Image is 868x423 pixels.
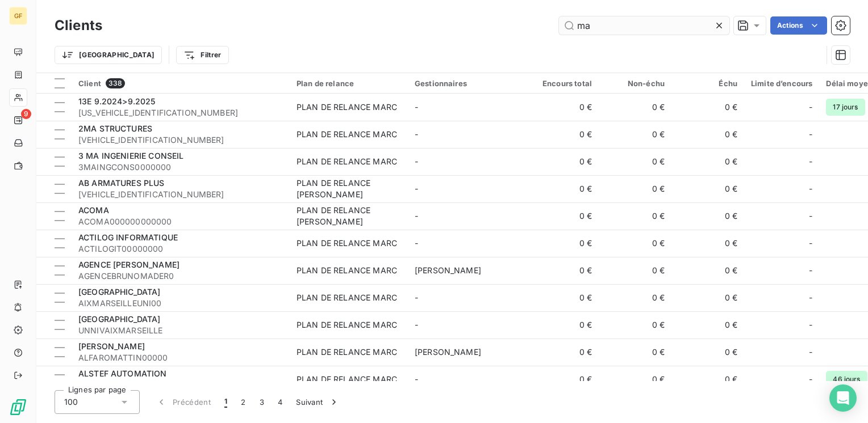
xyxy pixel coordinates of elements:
div: PLAN DE RELANCE [PERSON_NAME] [297,205,401,227]
td: 0 € [599,311,671,339]
td: 0 € [599,94,671,121]
button: 3 [253,390,271,414]
span: [VEHICLE_IDENTIFICATION_NUMBER] [78,134,283,146]
span: AGENCEBRUNOMADER0 [78,270,283,282]
td: 0 € [671,175,744,202]
div: Non-échu [606,79,665,88]
td: 0 € [526,366,599,393]
span: - [809,374,812,385]
div: PLAN DE RELANCE MARC [297,346,397,358]
span: ACTILOGIT00000000 [78,243,283,255]
span: ACTILOG INFORMATIQUE [78,232,178,242]
td: 0 € [671,202,744,230]
td: 0 € [526,148,599,175]
span: 13E 9.2024>9.2025 [78,96,156,106]
span: [US_VEHICLE_IDENTIFICATION_NUMBER] [78,107,283,119]
div: PLAN DE RELANCE MARC [297,101,397,113]
td: 0 € [526,175,599,202]
span: - [415,102,418,112]
span: ACOMA [78,205,109,215]
span: - [809,319,812,331]
span: - [809,238,812,249]
span: ALFAROMATTIN00000 [78,352,283,363]
span: [GEOGRAPHIC_DATA] [78,314,161,324]
span: 338 [106,78,125,88]
div: Limite d’encours [751,79,812,88]
td: 0 € [599,148,671,175]
span: 1 [224,396,227,408]
td: 0 € [671,366,744,393]
span: - [415,293,418,302]
span: [GEOGRAPHIC_DATA] [78,287,161,297]
span: 46 jours [826,371,867,388]
div: PLAN DE RELANCE MARC [297,265,397,276]
span: [PERSON_NAME] [78,341,145,351]
span: [PERSON_NAME] [415,265,481,275]
td: 0 € [599,121,671,148]
span: - [415,184,418,193]
td: 0 € [671,311,744,339]
div: Open Intercom Messenger [829,384,857,412]
td: 0 € [671,148,744,175]
td: 0 € [671,121,744,148]
td: 0 € [526,284,599,311]
div: PLAN DE RELANCE MARC [297,292,397,303]
div: PLAN DE RELANCE MARC [297,129,397,140]
span: AB ARMATURES PLUS [78,178,165,188]
td: 0 € [526,257,599,284]
button: [GEOGRAPHIC_DATA] [55,46,162,64]
span: ALSTEF AUTOMATION [78,369,167,378]
span: - [809,210,812,222]
span: UNNIVAIXMARSEILLE [78,325,283,336]
button: 4 [271,390,289,414]
span: - [809,129,812,140]
td: 0 € [526,311,599,339]
span: AIXMARSEILLEUNI00 [78,298,283,309]
button: 1 [218,390,234,414]
td: 0 € [671,230,744,257]
td: 0 € [671,94,744,121]
td: 0 € [526,230,599,257]
span: - [415,156,418,166]
span: [VEHICLE_IDENTIFICATION_NUMBER] [78,189,283,200]
td: 0 € [599,339,671,366]
span: 9 [21,109,31,119]
div: Encours total [533,79,592,88]
td: 0 € [599,284,671,311]
span: ACOMA000000000000 [78,216,283,227]
div: Échu [678,79,737,88]
span: 3MAINGCONS0000000 [78,162,283,173]
span: 2MA STRUCTURES [78,124,152,133]
button: Actions [770,16,827,35]
button: Filtrer [176,46,228,64]
td: 0 € [599,202,671,230]
img: Logo LeanPay [9,398,27,416]
div: Gestionnaires [415,79,519,88]
td: 0 € [526,339,599,366]
td: 0 € [526,121,599,148]
div: PLAN DE RELANCE MARC [297,156,397,167]
span: - [809,346,812,358]
div: PLAN DE RELANCE MARC [297,374,397,385]
button: Précédent [149,390,218,414]
td: 0 € [671,284,744,311]
span: - [809,265,812,276]
div: PLAN DE RELANCE MARC [297,319,397,331]
div: GF [9,7,27,25]
button: 2 [234,390,252,414]
button: Suivant [289,390,347,414]
span: 100 [64,396,78,408]
div: PLAN DE RELANCE MARC [297,238,397,249]
td: 0 € [599,230,671,257]
td: 0 € [526,202,599,230]
span: - [415,320,418,329]
span: - [809,101,812,113]
span: - [809,183,812,194]
span: AGENCE [PERSON_NAME] [78,260,180,269]
td: 0 € [526,94,599,121]
span: 17 jours [826,99,865,116]
span: - [415,238,418,248]
span: - [809,156,812,167]
span: [PERSON_NAME] [415,347,481,357]
span: - [415,129,418,139]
